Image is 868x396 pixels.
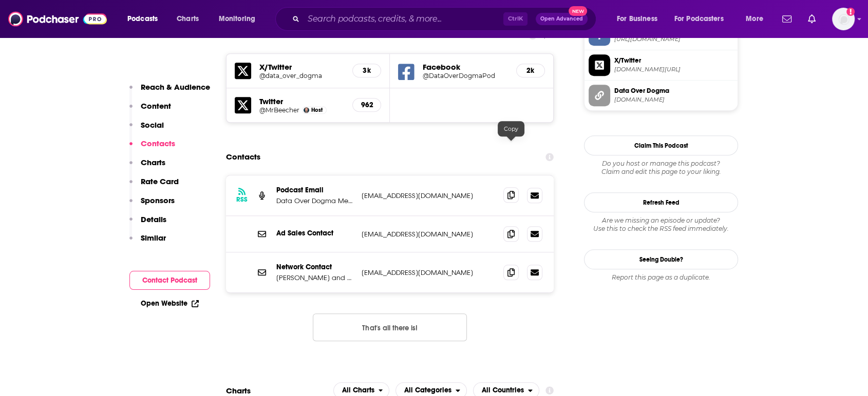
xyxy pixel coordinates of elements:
span: Logged in as eerdmans [832,8,855,30]
a: Data Over Dogma[DOMAIN_NAME] [589,85,733,106]
span: Ctrl K [503,12,527,26]
p: Charts [141,157,165,167]
h5: Facebook [423,62,508,72]
button: Similar [129,233,166,252]
h5: 962 [361,101,372,109]
p: Details [141,214,166,224]
button: open menu [668,11,739,27]
p: Podcast Email [276,186,353,194]
p: Sponsors [141,195,175,205]
button: Contact Podcast [129,271,210,290]
a: @DataOverDogmaPod [423,72,508,80]
span: Monitoring [219,12,255,26]
p: Ad Sales Contact [276,229,353,237]
p: [EMAIL_ADDRESS][DOMAIN_NAME] [362,268,495,277]
span: All Categories [404,387,451,394]
h5: Twitter [259,96,344,106]
a: Show notifications dropdown [778,10,796,28]
div: Are we missing an episode or update? Use this to check the RSS feed immediately. [584,216,738,233]
span: For Business [617,12,657,26]
a: Show notifications dropdown [804,10,820,28]
button: Rate Card [129,176,179,195]
img: Podchaser - Follow, Share and Rate Podcasts [8,9,107,29]
span: Host [311,107,323,113]
p: Social [141,120,164,130]
p: Rate Card [141,176,179,186]
span: All Charts [342,387,374,394]
button: Show profile menu [832,8,855,30]
h3: RSS [236,195,248,204]
span: For Podcasters [674,12,724,26]
span: Data Over Dogma [614,86,733,95]
button: Charts [129,157,165,176]
p: [EMAIL_ADDRESS][DOMAIN_NAME] [362,230,495,239]
h5: X/Twitter [259,62,344,72]
div: Search podcasts, credits, & more... [285,7,606,31]
span: Open Advanced [540,16,583,22]
p: Contacts [141,138,175,148]
button: Open AdvancedNew [536,13,588,25]
input: Search podcasts, credits, & more... [304,11,503,27]
span: https://www.facebook.com/DataOverDogmaPod [614,35,733,43]
h5: 2k [525,66,536,75]
span: Charts [177,12,199,26]
span: dataoverdogmapod.com [614,96,733,104]
a: @data_over_dogma [259,72,344,80]
button: open menu [739,11,776,27]
p: Reach & Audience [141,82,210,92]
span: New [569,6,587,16]
p: Data Over Dogma Media, LLC [276,196,353,205]
span: Podcasts [127,12,158,26]
span: X/Twitter [614,56,733,65]
h2: Charts [226,386,251,395]
p: Content [141,101,171,111]
button: open menu [212,11,269,27]
a: X/Twitter[DOMAIN_NAME][URL] [589,54,733,76]
h5: 3k [361,66,372,75]
button: Details [129,214,166,233]
div: Report this page as a duplicate. [584,273,738,282]
svg: Add a profile image [846,8,855,16]
p: Similar [141,233,166,243]
a: Charts [170,11,205,27]
span: More [746,12,763,26]
button: Nothing here. [313,313,467,341]
span: Do you host or manage this podcast? [584,160,738,168]
span: All Countries [482,387,524,394]
span: twitter.com/data_over_dogma [614,66,733,73]
p: Network Contact [276,263,353,271]
p: [PERSON_NAME] and [PERSON_NAME] [276,273,353,282]
button: Contacts [129,138,175,157]
button: Claim This Podcast [584,135,738,155]
button: Sponsors [129,195,175,214]
div: Claim and edit this page to your liking. [584,160,738,176]
button: Content [129,101,171,120]
div: Copy [498,121,524,136]
h2: Contacts [226,147,260,167]
a: @MrBeecher [259,106,299,114]
a: Seeing Double? [584,249,738,269]
img: User Profile [832,8,855,30]
button: open menu [610,11,670,27]
a: Open Website [141,299,199,308]
button: Social [129,120,164,139]
button: Reach & Audience [129,82,210,101]
button: Refresh Feed [584,192,738,212]
button: open menu [120,11,171,27]
p: [EMAIL_ADDRESS][DOMAIN_NAME] [362,191,495,200]
img: Daniel Beecher [304,107,309,113]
